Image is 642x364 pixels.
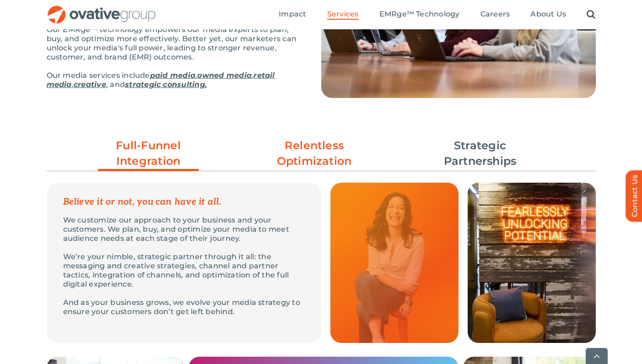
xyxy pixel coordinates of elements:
[98,138,199,174] a: Full-Funnel Integration
[197,71,252,80] a: owned media
[125,80,207,89] a: strategic consulting.
[530,10,566,19] span: About Us
[63,298,305,316] p: And as your business grows, we evolve your media strategy to ensure your customers don’t get left...
[47,25,298,62] p: Our EMRge™ technology empowers our media experts to plan, buy, and optimize more effectively. Bet...
[47,5,156,13] a: OG_Full_horizontal_RGB
[430,138,530,169] a: Strategic Partnerships
[47,133,596,174] ul: Post Filters
[47,71,275,89] a: retail media
[379,10,460,19] span: EMRge™ Technology
[530,10,566,20] a: About Us
[468,183,596,343] img: Media – Grid 1
[279,10,306,19] span: Impact
[63,216,305,243] p: We customize our approach to your business and your customers. We plan, buy, and optimize your me...
[63,252,305,289] p: We’re your nimble, strategic partner through it all: the messaging and creative strategies, chann...
[327,10,359,20] a: Services
[587,10,595,20] a: Search
[74,80,106,89] a: creative
[379,10,460,20] a: EMRge™ Technology
[150,71,195,80] a: paid media
[279,10,306,20] a: Impact
[330,183,459,343] img: Media – Grid Quote 1
[327,10,359,19] span: Services
[47,71,298,89] p: Our media services include , , , , and
[264,138,365,169] a: Relentless Optimization
[480,10,510,20] a: Careers
[480,10,510,19] span: Careers
[63,197,305,206] p: Believe it or not, you can have it all.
